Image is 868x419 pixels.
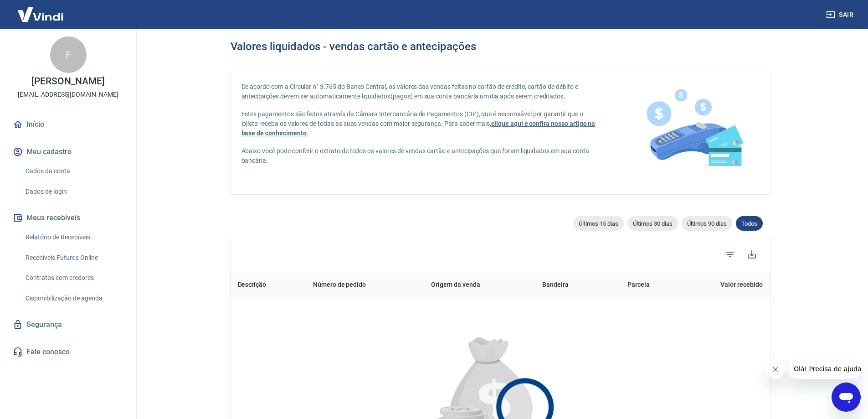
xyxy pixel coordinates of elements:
button: Meus recebíveis [11,208,125,228]
th: Número de pedido [306,273,424,297]
h3: Valores liquidados - vendas cartão e antecipações [231,40,476,53]
span: Filtros [719,243,741,265]
div: Últimos 30 dias [627,216,678,231]
img: Vindi [11,0,70,28]
th: Bandeira [535,273,606,297]
a: Recebíveis Futuros Online [22,248,125,267]
span: Últimos 15 dias [573,220,624,227]
th: Valor recebido [671,273,770,297]
a: Relatório de Recebíveis [22,228,125,247]
div: Últimos 90 dias [682,216,732,231]
p: De acordo com a Circular n° 3.765 do Banco Central, os valores das vendas feitas no cartão de cré... [241,82,598,101]
iframe: Botão para abrir a janela de mensagens [832,383,861,412]
span: Todos [736,220,763,227]
button: Meu cadastro [11,142,125,162]
div: Todos [736,216,763,231]
iframe: Fechar mensagem [766,361,785,379]
iframe: Mensagem da empresa [788,359,861,379]
a: Fale conosco [11,342,125,362]
a: Disponibilização de agenda [22,289,125,308]
th: Descrição [231,273,306,297]
span: Últimos 90 dias [682,220,732,227]
th: Parcela [606,273,671,297]
th: Origem da venda [424,273,535,297]
button: Sair [824,6,857,23]
a: Dados de login [22,182,125,201]
a: Contratos com credores [22,269,125,287]
span: Olá! Precisa de ajuda? [5,6,77,14]
button: Baixar listagem [741,243,763,265]
a: Segurança [11,315,125,335]
a: Dados da conta [22,162,125,181]
p: [EMAIL_ADDRESS][DOMAIN_NAME] [18,90,118,99]
p: Estes pagamentos são feitos através da Câmara Interbancária de Pagamentos (CIP), que é responsáve... [241,109,598,138]
p: Abaixo você pode conferir o extrato de todos os valores de vendas cartão e antecipações que foram... [241,146,598,166]
span: Últimos 30 dias [627,220,678,227]
a: Início [11,114,125,134]
div: Últimos 15 dias [573,216,624,231]
img: card-liquidations.916113cab14af1f97834.png [632,71,755,194]
p: [PERSON_NAME] [31,77,104,86]
div: F [50,36,87,73]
